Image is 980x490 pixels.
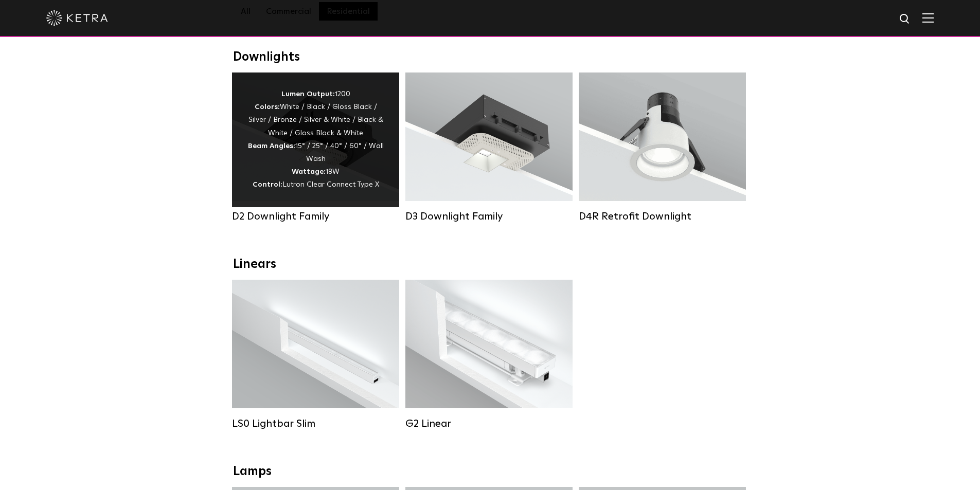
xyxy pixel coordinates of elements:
[232,280,399,430] a: LS0 Lightbar Slim Lumen Output:200 / 350Colors:White / BlackControl:X96 Controller
[899,13,912,26] img: search icon
[247,88,384,192] div: 1200 White / Black / Gloss Black / Silver / Bronze / Silver & White / Black & White / Gloss Black...
[232,210,399,223] div: D2 Downlight Family
[579,210,746,223] div: D4R Retrofit Downlight
[233,50,747,65] div: Downlights
[46,10,108,26] img: ketra-logo-2019-white
[253,181,282,188] strong: Control:
[922,13,934,23] img: Hamburger%20Nav.svg
[405,72,573,223] a: D3 Downlight Family Lumen Output:700 / 900 / 1100Colors:White / Black / Silver / Bronze / Paintab...
[255,103,280,111] strong: Colors:
[232,418,399,430] div: LS0 Lightbar Slim
[405,280,573,430] a: G2 Linear Lumen Output:400 / 700 / 1000Colors:WhiteBeam Angles:Flood / [GEOGRAPHIC_DATA] / Narrow...
[579,72,746,223] a: D4R Retrofit Downlight Lumen Output:800Colors:White / BlackBeam Angles:15° / 25° / 40° / 60°Watta...
[233,257,747,272] div: Linears
[405,418,573,430] div: G2 Linear
[232,72,399,223] a: D2 Downlight Family Lumen Output:1200Colors:White / Black / Gloss Black / Silver / Bronze / Silve...
[281,90,335,98] strong: Lumen Output:
[233,464,747,479] div: Lamps
[292,168,326,175] strong: Wattage:
[405,210,573,223] div: D3 Downlight Family
[282,181,379,188] span: Lutron Clear Connect Type X
[248,142,295,150] strong: Beam Angles:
